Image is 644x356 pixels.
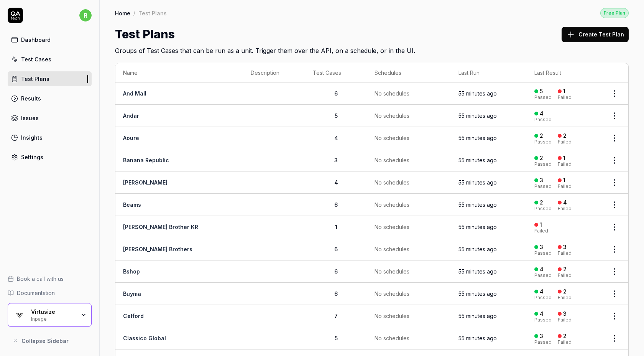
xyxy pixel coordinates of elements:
div: 4 [540,110,544,117]
span: 7 [334,313,338,319]
div: Passed [534,184,552,189]
div: Passed [534,162,552,166]
button: Virtusize LogoVirtusizeInpage [8,303,92,327]
div: 2 [540,199,543,206]
a: Documentation [8,289,92,297]
time: 55 minutes ago [458,335,497,341]
span: 3 [334,157,338,163]
div: 2 [563,333,567,340]
div: Free Plan [600,8,629,18]
span: No schedules [375,334,409,342]
div: 2 [563,132,567,139]
div: 4 [540,266,544,273]
a: Banana Republic [123,157,169,163]
div: Passed [534,273,552,278]
h2: Groups of Test Cases that can be run as a unit. Trigger them over the API, on a schedule, or in t... [115,43,629,55]
a: Test Cases [8,52,92,67]
div: Passed [534,95,552,100]
span: No schedules [375,134,409,142]
div: 3 [563,244,567,251]
span: No schedules [375,201,409,209]
time: 55 minutes ago [458,290,497,297]
div: Settings [21,153,43,161]
th: Last Run [451,63,527,82]
span: r [79,9,92,21]
a: [PERSON_NAME] Brother KR [123,224,198,230]
h1: Test Plans [115,26,175,43]
span: No schedules [375,156,409,164]
div: 2 [563,266,567,273]
span: No schedules [375,112,409,120]
time: 55 minutes ago [458,157,497,163]
span: No schedules [375,312,409,320]
a: Issues [8,110,92,125]
div: Test Plans [21,75,49,83]
div: 1 [563,155,565,162]
a: Aoure [123,135,139,141]
div: / [133,9,135,17]
div: 4 [540,288,544,295]
span: No schedules [375,178,409,186]
div: 3 [563,310,567,317]
time: 55 minutes ago [458,313,497,319]
div: 3 [540,333,543,340]
th: Schedules [367,63,451,82]
div: Failed [558,318,572,322]
div: 3 [540,244,543,251]
a: Settings [8,150,92,165]
div: Passed [534,340,552,344]
div: Failed [558,251,572,255]
div: 2 [563,288,567,295]
div: 1 [540,221,542,228]
span: Book a call with us [17,275,64,283]
div: 2 [540,132,543,139]
time: 55 minutes ago [458,90,497,97]
a: Book a call with us [8,275,92,283]
time: 55 minutes ago [458,135,497,141]
div: Failed [558,273,572,278]
div: Test Cases [21,55,51,63]
span: 5 [335,335,338,341]
div: Failed [534,229,548,233]
div: Failed [558,206,572,211]
div: Test Plans [138,9,167,17]
div: Passed [534,318,552,322]
div: Failed [558,295,572,300]
span: 6 [334,246,338,252]
span: No schedules [375,89,409,97]
a: Results [8,91,92,106]
div: 1 [563,88,565,95]
span: Collapse Sidebar [21,337,69,345]
a: Dashboard [8,32,92,47]
a: Free Plan [600,8,629,18]
span: No schedules [375,267,409,275]
div: Passed [534,295,552,300]
div: Results [21,94,41,102]
button: Create Test Plan [562,27,629,42]
span: 1 [335,224,337,230]
img: Virtusize Logo [13,308,26,322]
time: 55 minutes ago [458,224,497,230]
button: Collapse Sidebar [8,333,92,348]
a: Andar [123,112,139,119]
time: 55 minutes ago [458,268,497,275]
div: 3 [540,177,543,184]
a: Bshop [123,268,140,275]
time: 55 minutes ago [458,246,497,252]
th: Test Cases [305,63,367,82]
button: r [79,8,92,23]
div: Issues [21,114,39,122]
div: Failed [558,95,572,100]
a: Classico Global [123,335,166,341]
th: Last Result [527,63,601,82]
div: Failed [558,184,572,189]
div: Failed [558,340,572,344]
div: Passed [534,251,552,255]
a: Buyma [123,290,141,297]
span: No schedules [375,245,409,253]
span: 6 [334,90,338,97]
div: Failed [558,162,572,166]
div: Passed [534,206,552,211]
div: Virtusize [31,308,76,315]
a: Beams [123,201,141,208]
